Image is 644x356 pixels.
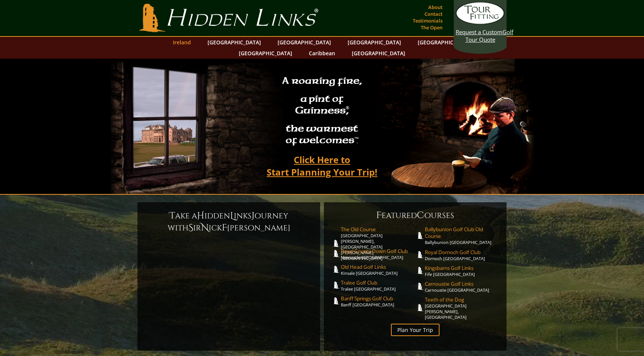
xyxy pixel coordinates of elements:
[425,296,499,303] span: Teeth of the Dog
[348,48,409,59] a: [GEOGRAPHIC_DATA]
[411,15,444,26] a: Testimonials
[341,226,415,261] a: The Old Course[GEOGRAPHIC_DATA][PERSON_NAME], [GEOGRAPHIC_DATA][PERSON_NAME] [GEOGRAPHIC_DATA]
[425,249,499,256] span: Royal Dornoch Golf Club
[277,72,367,151] h2: A roaring fire, a pint of Guinness , the warmest of welcomes™.
[344,37,405,48] a: [GEOGRAPHIC_DATA]
[145,210,313,234] h6: ake a idden inks ourney with ir ick [PERSON_NAME]
[425,265,499,277] a: Kingsbarns Golf LinksFife [GEOGRAPHIC_DATA]
[425,265,499,271] span: Kingsbarns Golf Links
[456,2,505,43] a: Request a CustomGolf Tour Quote
[425,280,499,293] a: Carnoustie Golf LinksCarnoustie [GEOGRAPHIC_DATA]
[169,210,175,222] span: T
[341,264,415,276] a: Old Head Golf LinksKinsale [GEOGRAPHIC_DATA]
[204,37,265,48] a: [GEOGRAPHIC_DATA]
[423,9,444,19] a: Contact
[235,48,296,59] a: [GEOGRAPHIC_DATA]
[341,295,415,302] span: Banff Springs Golf Club
[417,209,424,221] span: C
[259,151,385,181] a: Click Here toStart Planning Your Trip!
[305,48,339,59] a: Caribbean
[197,210,204,222] span: H
[414,37,475,48] a: [GEOGRAPHIC_DATA]
[426,2,444,12] a: About
[341,264,415,270] span: Old Head Golf Links
[341,279,415,292] a: Tralee Golf ClubTralee [GEOGRAPHIC_DATA]
[222,222,227,234] span: F
[376,209,382,221] span: F
[230,210,234,222] span: L
[274,37,335,48] a: [GEOGRAPHIC_DATA]
[341,226,415,233] span: The Old Course
[201,222,209,234] span: N
[341,279,415,286] span: Tralee Golf Club
[341,295,415,308] a: Banff Springs Golf ClubBanff [GEOGRAPHIC_DATA]
[425,249,499,261] a: Royal Dornoch Golf ClubDornoch [GEOGRAPHIC_DATA]
[252,210,255,222] span: J
[391,324,440,336] a: Plan Your Trip
[341,248,415,260] a: Royal County Down Golf ClubNewcastle [GEOGRAPHIC_DATA]
[188,222,193,234] span: S
[331,209,499,221] h6: eatured ourses
[425,226,499,245] a: Ballybunion Golf Club Old CourseBallybunion [GEOGRAPHIC_DATA]
[169,37,195,48] a: Ireland
[341,248,415,255] span: Royal County Down Golf Club
[419,22,444,33] a: The Open
[425,296,499,320] a: Teeth of the Dog[GEOGRAPHIC_DATA][PERSON_NAME], [GEOGRAPHIC_DATA]
[425,226,499,239] span: Ballybunion Golf Club Old Course
[456,28,502,36] span: Request a Custom
[425,280,499,287] span: Carnoustie Golf Links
